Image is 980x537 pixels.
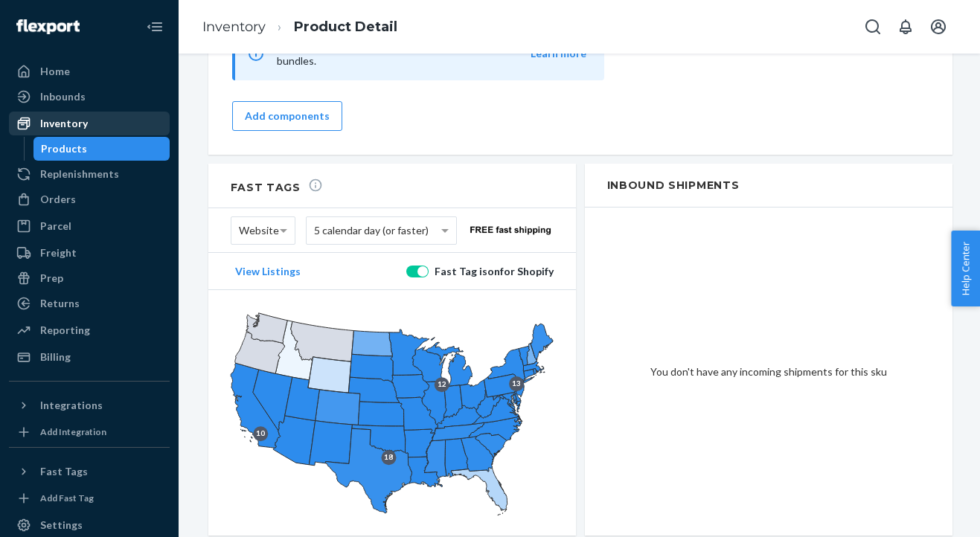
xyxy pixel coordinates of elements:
div: You don't have any incoming shipments for this sku [585,208,952,536]
img: Flexport logo [16,19,80,34]
div: Settings [40,518,83,533]
div: Billing [40,350,71,364]
h2: Inbound Shipments [585,164,952,208]
div: Returns [40,296,80,311]
div: Fast Tags [40,464,88,479]
button: View Listings [231,265,305,278]
div: Prep [40,271,63,286]
div: Fast Tag is on for Shopify [432,264,554,279]
div: Inventory [40,116,88,131]
button: Close Navigation [140,12,170,42]
a: Freight [9,241,170,265]
div: Freight [40,245,77,260]
span: 5 calendar day (or faster) [314,218,429,243]
a: Add Fast Tag [9,489,170,507]
div: Reporting [40,323,90,338]
div: Integrations [40,398,103,413]
button: Add components [232,101,342,131]
button: Open Search Box [858,12,888,42]
a: Settings [9,513,170,537]
div: Orders [40,192,76,207]
a: Inventory [202,19,266,35]
div: Inbounds [40,89,86,104]
a: Add Integration [9,423,170,441]
div: Products [41,141,87,156]
h2: Fast Tags [231,178,323,194]
a: Parcel [9,214,170,238]
ol: breadcrumbs [190,5,409,49]
button: Open notifications [891,12,920,42]
a: Inbounds [9,85,170,109]
div: Add Fast Tag [40,492,94,504]
a: Inventory [9,112,170,135]
a: Products [33,137,170,161]
div: Parcel [40,219,71,234]
button: Fast Tags [9,460,170,483]
a: Reporting [9,318,170,342]
a: Orders [9,187,170,211]
div: Replenishments [40,167,119,181]
a: Returns [9,292,170,315]
img: website-free-fast.ac112c9d76101210657a4eea9f63645d.png [467,225,554,235]
a: Billing [9,345,170,369]
span: Website [239,218,279,243]
a: Prep [9,266,170,290]
a: Replenishments [9,162,170,186]
button: Learn more [531,46,586,61]
a: Product Detail [294,19,397,35]
button: Open account menu [923,12,953,42]
a: Home [9,60,170,83]
div: Home [40,64,70,79]
div: Product with inventory cannot be converted to bundles. [232,27,604,80]
div: Add Integration [40,425,106,438]
button: Help Center [951,231,980,306]
button: Integrations [9,393,170,417]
